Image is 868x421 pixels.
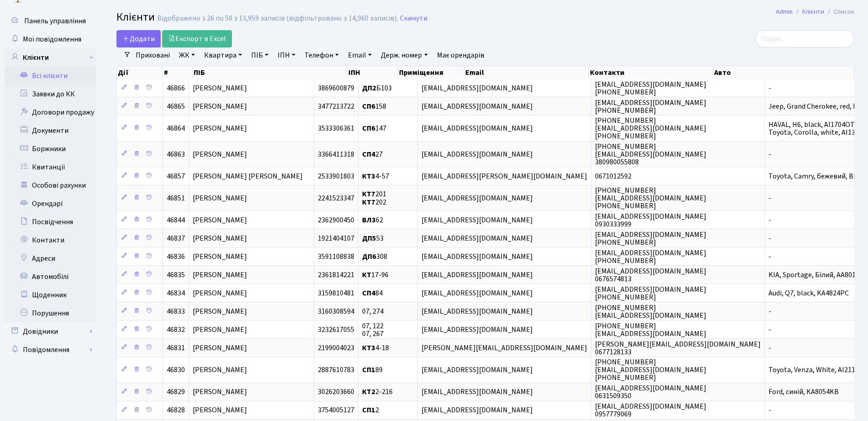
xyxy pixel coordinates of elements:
span: [EMAIL_ADDRESS][DOMAIN_NAME] [PHONE_NUMBER] [595,79,706,97]
span: [EMAIL_ADDRESS][DOMAIN_NAME] [421,365,533,375]
span: - [768,343,771,353]
th: ПІБ [193,66,347,79]
a: Admin [776,7,793,16]
a: ЖК [175,47,199,63]
span: [PERSON_NAME] [193,288,247,298]
a: Документи [5,121,96,140]
span: 3754005127 [318,405,354,416]
span: [PHONE_NUMBER] [EMAIL_ADDRESS][DOMAIN_NAME] [PHONE_NUMBER] [595,357,706,383]
span: 46857 [167,171,185,181]
a: Email [344,47,375,63]
span: Мої повідомлення [23,34,81,44]
span: 2887610783 [318,365,354,375]
span: 2241523347 [318,193,354,203]
a: Приховані [132,47,174,63]
span: 3232617055 [318,325,354,335]
span: - [768,193,771,203]
span: [EMAIL_ADDRESS][DOMAIN_NAME] [PHONE_NUMBER] [595,248,706,266]
span: 308 [362,252,387,262]
span: [EMAIL_ADDRESS][PERSON_NAME][DOMAIN_NAME] [421,171,587,181]
span: [PERSON_NAME] [193,365,247,375]
span: 89 [362,365,383,375]
span: 2 [362,405,379,416]
span: [EMAIL_ADDRESS][DOMAIN_NAME] [PHONE_NUMBER] [595,284,706,302]
span: [EMAIL_ADDRESS][DOMAIN_NAME] [421,83,533,93]
span: [EMAIL_ADDRESS][DOMAIN_NAME] 0930333999 [595,211,706,229]
b: СП1 [362,365,375,375]
span: 3591108838 [318,252,354,262]
span: 1921404107 [318,233,354,243]
a: Телефон [301,47,342,63]
span: 46833 [167,306,185,316]
span: Audi, Q7, black, KA4824PC [768,288,849,298]
b: КТ7 [362,197,375,207]
a: Клієнти [802,7,824,16]
span: 46851 [167,193,185,203]
a: Додати [116,30,161,47]
b: КТ3 [362,171,375,181]
span: [PERSON_NAME] [193,387,247,397]
span: 2-216 [362,387,393,397]
span: [PHONE_NUMBER] [EMAIL_ADDRESS][DOMAIN_NAME] [PHONE_NUMBER] [595,185,706,211]
span: 147 [362,123,386,133]
span: [EMAIL_ADDRESS][DOMAIN_NAME] [421,405,533,416]
a: Договори продажу [5,103,96,121]
span: 46828 [167,405,185,416]
span: [PERSON_NAME] [193,306,247,316]
a: Держ. номер [377,47,431,63]
a: Квитанції [5,158,96,176]
span: 46830 [167,365,185,375]
span: [PERSON_NAME] [193,270,247,280]
span: - [768,325,771,335]
span: [PERSON_NAME] [193,149,247,159]
span: - [768,405,771,416]
span: 2533901803 [318,171,354,181]
a: Посвідчення [5,213,96,231]
span: [PERSON_NAME][EMAIL_ADDRESS][DOMAIN_NAME] [421,343,587,353]
span: - [768,306,771,316]
span: [PHONE_NUMBER] [EMAIL_ADDRESS][DOMAIN_NAME] [595,321,706,339]
span: 53 [362,233,384,243]
span: [EMAIL_ADDRESS][DOMAIN_NAME] 0957779069 [595,401,706,419]
a: Довідники [5,322,96,341]
input: Пошук... [755,30,854,47]
a: Порушення [5,304,96,322]
span: 46866 [167,83,185,93]
span: [PERSON_NAME] [193,405,247,416]
span: [EMAIL_ADDRESS][DOMAIN_NAME] [PHONE_NUMBER] [595,98,706,116]
b: ДП5 [362,233,376,243]
span: 3366411318 [318,149,354,159]
span: 46832 [167,325,185,335]
span: [EMAIL_ADDRESS][DOMAIN_NAME] 0676574813 [595,266,706,284]
a: Особові рахунки [5,176,96,195]
span: 2362900450 [318,215,354,225]
span: [PERSON_NAME] [193,215,247,225]
a: Щоденник [5,286,96,304]
span: [EMAIL_ADDRESS][DOMAIN_NAME] [421,306,533,316]
span: 46837 [167,233,185,243]
b: ДП2 [362,83,376,93]
span: [EMAIL_ADDRESS][DOMAIN_NAME] 0631509350 [595,383,706,401]
b: СП6 [362,123,375,133]
b: КТ [362,270,371,280]
a: Контакти [5,231,96,249]
b: СП6 [362,101,375,111]
span: 84 [362,288,383,298]
span: 17-96 [362,270,389,280]
a: Адреси [5,249,96,268]
b: КТ2 [362,387,375,397]
span: - [768,252,771,262]
span: Ford, синій, KA8054KB [768,387,839,397]
span: [EMAIL_ADDRESS][DOMAIN_NAME] [421,233,533,243]
span: Б103 [362,83,392,93]
span: 27 [362,149,383,159]
span: [EMAIL_ADDRESS][DOMAIN_NAME] [421,215,533,225]
span: [PERSON_NAME] [193,193,247,203]
span: [PERSON_NAME][EMAIL_ADDRESS][DOMAIN_NAME] 0677128133 [595,339,761,357]
span: [EMAIL_ADDRESS][DOMAIN_NAME] [421,325,533,335]
span: 46844 [167,215,185,225]
span: - [768,215,771,225]
span: [PHONE_NUMBER] [EMAIL_ADDRESS][DOMAIN_NAME] 380980055808 [595,142,706,167]
a: Квартира [200,47,246,63]
a: Експорт в Excel [162,30,232,47]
